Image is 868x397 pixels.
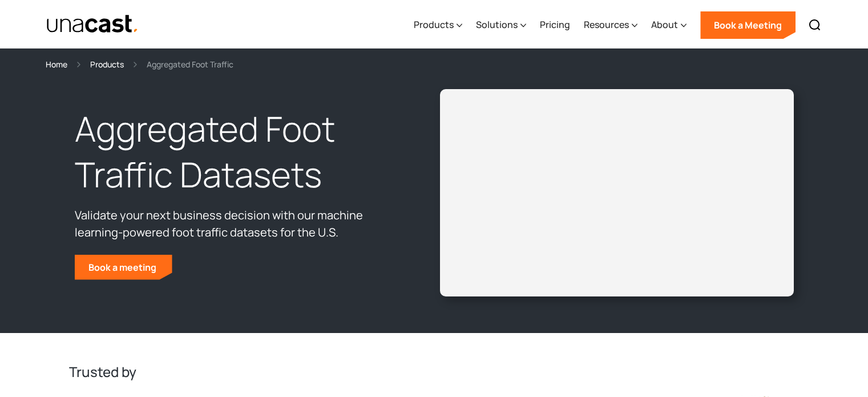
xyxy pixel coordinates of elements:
a: Products [90,58,124,71]
h1: Aggregated Foot Traffic Datasets [75,106,398,198]
img: Search icon [808,18,822,32]
div: Solutions [476,2,526,49]
a: Pricing [540,2,570,49]
div: Resources [584,2,637,49]
div: Solutions [476,18,518,31]
div: Aggregated Foot Traffic [147,58,233,71]
div: Products [414,18,454,31]
h2: Trusted by [69,363,800,381]
img: Unacast text logo [46,14,139,34]
p: Validate your next business decision with our machine learning-powered foot traffic datasets for ... [75,207,398,241]
a: home [46,14,139,34]
div: About [651,18,678,31]
a: Book a Meeting [700,11,796,39]
div: About [651,2,687,49]
div: Products [414,2,462,49]
a: Book a meeting [75,255,172,280]
a: Home [46,58,67,71]
div: Resources [584,18,629,31]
